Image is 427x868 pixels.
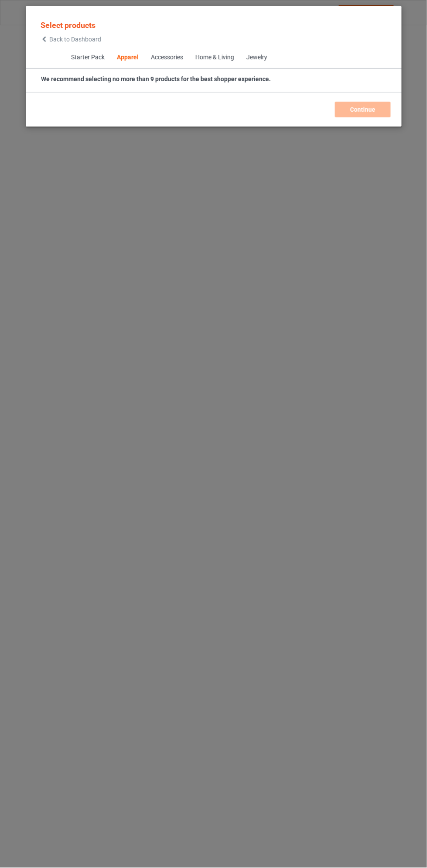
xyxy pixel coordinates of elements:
span: Select products [41,21,96,30]
strong: We recommend selecting no more than 9 products for the best shopper experience. [41,75,271,82]
span: Back to Dashboard [49,36,101,43]
div: Jewelry [246,53,267,62]
div: Home & Living [195,53,234,62]
span: Starter Pack [65,47,111,68]
div: Accessories [151,53,183,62]
div: Apparel [117,53,139,62]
